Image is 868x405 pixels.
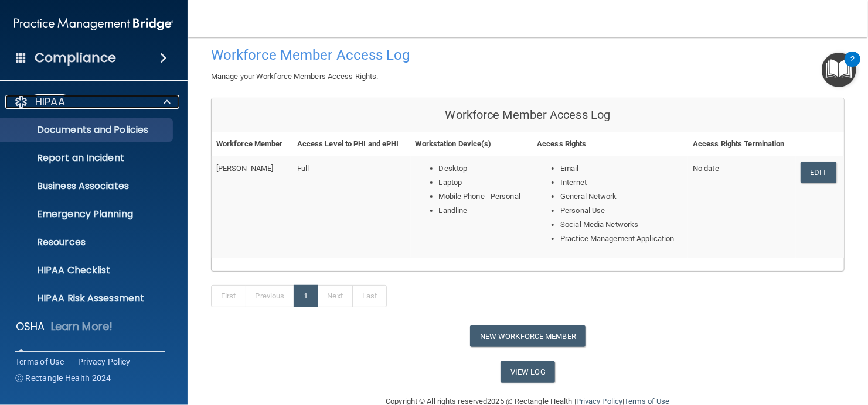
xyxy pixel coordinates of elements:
[560,218,683,232] li: Social Media Networks
[560,190,683,204] li: General Network
[560,176,683,190] li: Internet
[35,50,116,66] h4: Compliance
[317,285,352,307] a: Next
[14,95,171,109] a: HIPAA
[470,325,586,347] button: New Workforce Member
[560,162,683,176] li: Email
[560,232,683,246] li: Practice Management Application
[16,320,45,334] p: OSHA
[35,95,65,109] p: HIPAA
[693,164,719,173] span: No date
[439,176,528,190] li: Laptop
[8,236,168,248] p: Resources
[35,348,52,362] p: PCI
[8,152,168,164] p: Report an Incident
[246,285,295,307] a: Previous
[560,204,683,218] li: Personal Use
[352,285,387,307] a: Last
[809,324,854,369] iframe: Drift Widget Chat Controller
[532,132,688,156] th: Access Rights
[297,164,309,173] span: Full
[8,293,168,304] p: HIPAA Risk Assessment
[411,132,533,156] th: Workstation Device(s)
[212,98,844,132] div: Workforce Member Access Log
[51,320,113,334] p: Learn More!
[439,190,528,204] li: Mobile Phone - Personal
[294,285,318,307] a: 1
[216,164,273,173] span: [PERSON_NAME]
[439,162,528,176] li: Desktop
[212,132,292,156] th: Workforce Member
[211,47,519,63] h4: Workforce Member Access Log
[688,132,795,156] th: Access Rights Termination
[14,348,171,362] a: PCI
[15,356,64,368] a: Terms of Use
[14,12,173,36] img: PMB logo
[8,265,168,276] p: HIPAA Checklist
[211,285,246,307] a: First
[850,59,855,74] div: 2
[8,208,168,220] p: Emergency Planning
[8,180,168,192] p: Business Associates
[78,356,131,368] a: Privacy Policy
[822,53,856,87] button: Open Resource Center, 2 new notifications
[439,204,528,218] li: Landline
[292,132,411,156] th: Access Level to PHI and ePHI
[15,372,111,384] span: Ⓒ Rectangle Health 2024
[8,124,168,136] p: Documents and Policies
[501,361,555,383] a: View Log
[801,162,836,183] a: Edit
[211,72,378,81] span: Manage your Workforce Members Access Rights.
